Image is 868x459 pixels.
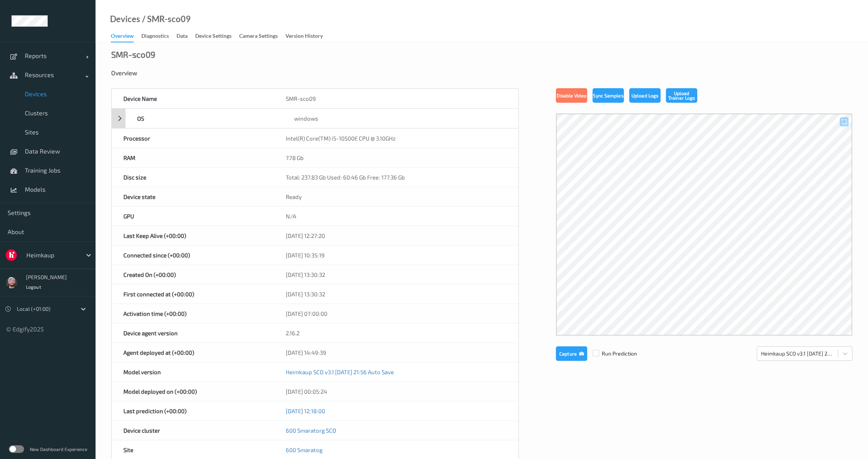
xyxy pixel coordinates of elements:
[112,129,274,148] div: Processor
[556,346,587,361] button: Capture
[177,32,188,42] div: Data
[286,368,394,375] a: Heimkaup SCO v3.1 [DATE] 21:56 Auto Save
[283,109,518,128] div: windows
[274,382,518,401] div: [DATE] 00:05:24
[112,108,518,128] div: OSwindows
[111,32,134,42] div: Overview
[274,304,518,323] div: [DATE] 07:00:00
[274,246,518,265] div: [DATE] 10:35:19
[274,148,518,167] div: 7.78 Gb
[111,50,155,58] div: SMR-sco09
[274,187,518,206] div: Ready
[274,323,518,343] div: 2.16.2
[112,362,274,381] div: Model version
[112,382,274,401] div: Model deployed on (+00:00)
[274,265,518,284] div: [DATE] 13:30:32
[112,323,274,343] div: Device agent version
[112,187,274,206] div: Device state
[195,31,239,42] a: Device Settings
[239,32,278,42] div: Camera Settings
[285,32,323,42] div: Version History
[629,88,661,103] button: Upload Logs
[274,207,518,226] div: N/A
[286,427,336,434] a: 600 Smaratorg SCO
[556,88,587,103] button: Disable Video
[177,31,195,42] a: Data
[587,350,637,357] span: Run Prediction
[274,284,518,304] div: [DATE] 13:30:32
[110,15,140,23] a: Devices
[141,31,177,42] a: Diagnostics
[112,343,274,362] div: Agent deployed at (+00:00)
[141,32,169,42] div: Diagnostics
[285,31,330,42] a: Version History
[274,226,518,245] div: [DATE] 12:27:20
[666,88,697,103] button: Upload Trainer Logs
[112,304,274,323] div: Activation time (+00:00)
[126,109,283,128] div: OS
[112,89,274,108] div: Device Name
[112,401,274,420] div: Last prediction (+00:00)
[195,32,232,42] div: Device Settings
[111,31,141,42] a: Overview
[112,148,274,167] div: RAM
[140,15,191,23] div: / SMR-sco09
[112,226,274,245] div: Last Keep Alive (+00:00)
[112,168,274,187] div: Disc size
[286,446,322,453] a: 600 Smaratog
[112,207,274,226] div: GPU
[286,407,325,414] a: [DATE] 12:18:00
[274,168,518,187] div: Total: 237.83 Gb Used: 60.46 Gb Free: 177.36 Gb
[112,421,274,440] div: Device cluster
[239,31,285,42] a: Camera Settings
[274,89,518,108] div: SMR-sco09
[274,343,518,362] div: [DATE] 14:49:39
[111,69,852,77] div: Overview
[112,284,274,304] div: First connected at (+00:00)
[593,88,624,103] button: Sync Samples
[112,246,274,265] div: Connected since (+00:00)
[112,265,274,284] div: Created On (+00:00)
[274,129,518,148] div: Intel(R) Core(TM) i5-10500E CPU @ 3.10GHz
